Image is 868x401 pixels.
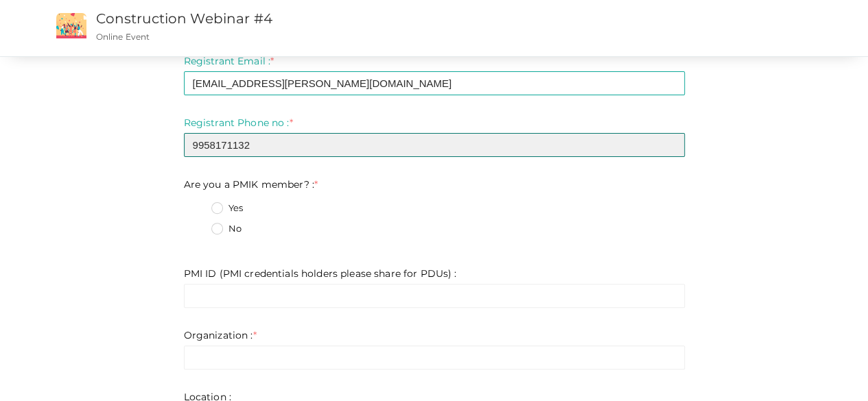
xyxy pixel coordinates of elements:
img: event2.png [56,13,86,38]
label: Registrant Phone no : [184,116,293,130]
label: Yes [211,202,243,215]
p: Online Event [96,31,530,42]
label: No [211,222,242,236]
label: PMI ID (PMI credentials holders please share for PDUs) : [184,267,457,280]
label: Organization : [184,328,257,342]
a: Construction Webinar #4 [96,10,272,27]
label: Are you a PMIK member? : [184,178,318,191]
label: Registrant Email : [184,54,274,68]
input: Enter registrant phone no here. [184,133,685,157]
input: Enter registrant email here. [184,71,685,95]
